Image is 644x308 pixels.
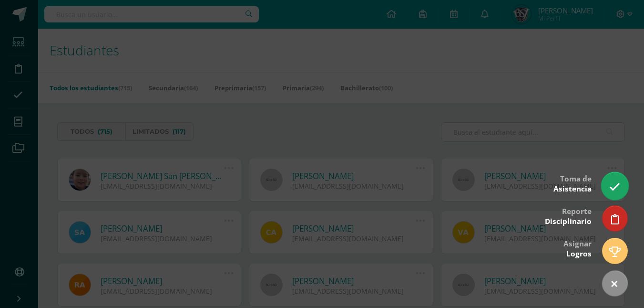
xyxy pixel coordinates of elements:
[563,233,592,264] div: Asignar
[566,249,592,259] span: Logros
[553,184,592,194] span: Asistencia
[553,168,592,199] div: Toma de
[545,216,592,226] span: Disciplinario
[545,200,592,231] div: Reporte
